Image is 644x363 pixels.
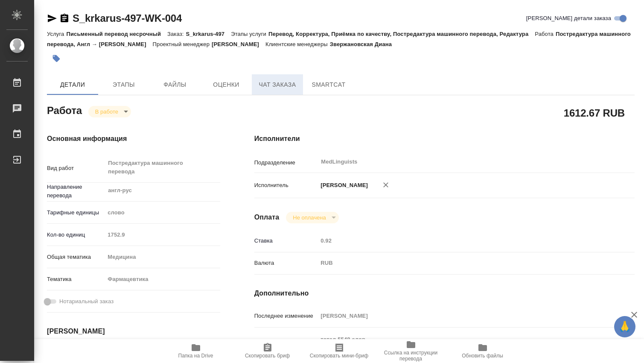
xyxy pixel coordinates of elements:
p: Тематика [47,275,105,284]
a: S_krkarus-497-WK-004 [73,12,182,24]
p: Направление перевода [47,183,105,200]
p: Подразделение [254,158,318,167]
div: RUB [318,256,603,270]
span: Скопировать мини-бриф [310,353,368,359]
button: Скопировать бриф [232,339,303,363]
h2: 1612.67 RUB [564,105,625,120]
p: [PERSON_NAME] [212,41,265,47]
span: [PERSON_NAME] детали заказа [526,14,611,23]
p: Кол-во единиц [47,231,105,239]
div: Медицина [105,250,220,264]
h2: Работа [47,102,82,117]
button: Скопировать ссылку [59,13,70,23]
p: Этапы услуги [231,31,268,37]
p: Заказ: [167,31,186,37]
p: Услуга [47,31,66,37]
button: Скопировать мини-бриф [303,339,375,363]
input: Пустое поле [105,228,220,241]
p: Перевод, Корректура, Приёмка по качеству, Постредактура машинного перевода, Редактура [268,31,535,37]
div: В работе [88,106,131,117]
button: Обновить файлы [447,339,519,363]
p: S_krkarus-497 [186,31,231,37]
h4: Исполнители [254,134,635,144]
button: Ссылка на инструкции перевода [375,339,447,363]
p: Последнее изменение [254,312,318,320]
p: Вид работ [47,164,105,173]
p: Общая тематика [47,253,105,261]
button: Добавить тэг [47,49,66,68]
span: Папка на Drive [178,353,213,359]
span: Файлы [154,79,195,90]
button: В работе [93,108,121,115]
span: Этапы [103,79,144,90]
button: Не оплачена [290,214,328,221]
span: Нотариальный заказ [59,297,114,306]
div: В работе [286,212,338,223]
p: Исполнитель [254,181,318,190]
input: Пустое поле [318,234,603,247]
span: SmartCat [308,79,349,90]
p: Клиентские менеджеры [265,41,330,47]
p: Валюта [254,259,318,267]
p: Ставка [254,237,318,245]
p: [PERSON_NAME] [318,181,368,190]
button: 🙏 [614,316,635,337]
span: Скопировать бриф [245,353,290,359]
h4: Дополнительно [254,288,635,299]
div: слово [105,205,220,220]
p: Работа [535,31,556,37]
span: Детали [52,79,93,90]
p: Письменный перевод несрочный [66,31,167,37]
h4: Основная информация [47,134,220,144]
span: Чат заказа [257,79,298,90]
button: Папка на Drive [160,339,232,363]
span: Обновить файлы [462,353,503,359]
span: Ссылка на инструкции перевода [380,350,442,362]
p: Звержановская Диана [330,41,398,47]
span: 🙏 [618,318,632,336]
h4: Оплата [254,212,280,222]
p: Тарифные единицы [47,208,105,217]
div: Фармацевтика [105,272,220,287]
p: Проектный менеджер [153,41,212,47]
input: Пустое поле [318,310,603,322]
span: Оценки [206,79,247,90]
h4: [PERSON_NAME] [47,326,220,337]
button: Скопировать ссылку для ЯМессенджера [47,13,57,23]
button: Удалить исполнителя [376,176,395,194]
